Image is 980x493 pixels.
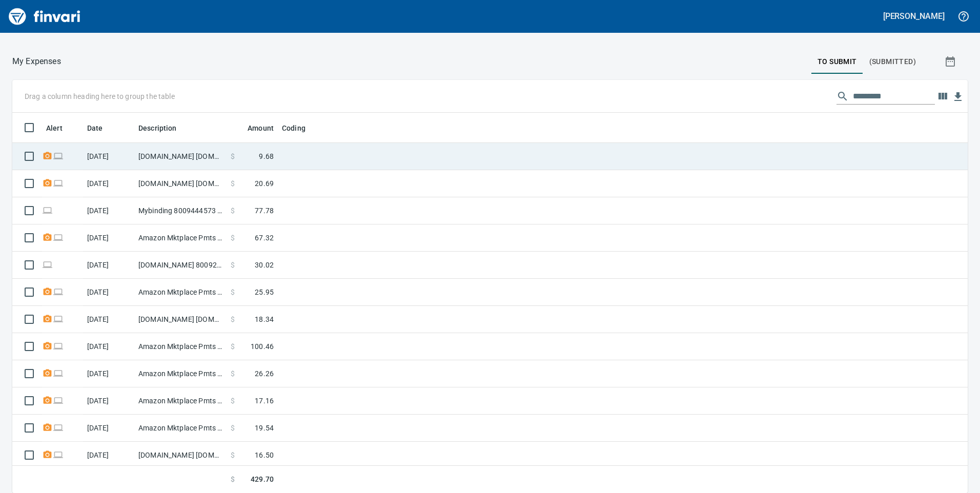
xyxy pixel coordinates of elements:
td: Amazon Mktplace Pmts [DOMAIN_NAME][URL] WA [134,279,227,306]
td: Mybinding 8009444573 OR [134,197,227,224]
span: Receipt Required [42,289,53,295]
span: Receipt Required [42,153,53,159]
td: [DOMAIN_NAME] 8009256278 [GEOGRAPHIC_DATA] [GEOGRAPHIC_DATA] [134,252,227,279]
span: Description [138,122,190,134]
td: [DATE] [83,279,134,306]
td: Amazon Mktplace Pmts [DOMAIN_NAME][URL] WA [134,224,227,252]
span: Amount [234,122,274,134]
span: 26.26 [255,368,274,379]
h5: [PERSON_NAME] [883,11,945,22]
span: Online transaction [53,153,64,159]
span: 100.46 [251,341,274,352]
span: $ [231,314,235,324]
span: Online transaction [53,424,64,431]
td: [DATE] [83,387,134,415]
span: 429.70 [251,474,274,484]
span: $ [231,287,235,297]
span: $ [231,368,235,379]
img: Finvari [6,4,83,29]
td: [DATE] [83,143,134,170]
td: Amazon Mktplace Pmts [DOMAIN_NAME][URL] WA [134,387,227,415]
span: Receipt Required [42,397,53,404]
span: 17.16 [255,396,274,406]
td: [DOMAIN_NAME] [DOMAIN_NAME][URL] WA [134,306,227,333]
span: $ [231,423,235,433]
td: Amazon Mktplace Pmts [DOMAIN_NAME][URL] WA [134,333,227,360]
td: [DATE] [83,360,134,387]
span: Date [87,122,103,134]
span: Online transaction [53,180,64,187]
span: Date [87,122,116,134]
span: Online transaction [53,451,64,458]
span: Description [138,122,177,134]
td: [DATE] [83,170,134,197]
td: [DOMAIN_NAME] [DOMAIN_NAME][URL] WA [134,442,227,469]
span: Coding [282,122,319,134]
span: 25.95 [255,287,274,297]
span: $ [231,396,235,406]
span: $ [231,178,235,189]
td: [DATE] [83,224,134,252]
span: Receipt Required [42,234,53,241]
span: Online transaction [53,289,64,295]
span: 16.50 [255,450,274,460]
span: Online transaction [53,343,64,350]
span: $ [231,341,235,352]
td: [DATE] [83,252,134,279]
span: Online transaction [42,261,53,268]
span: Receipt Required [42,370,53,377]
span: 19.54 [255,423,274,433]
span: Alert [46,122,76,134]
td: [DATE] [83,333,134,360]
p: Drag a column heading here to group the table [25,91,175,101]
span: 67.32 [255,233,274,243]
span: Online transaction [42,207,53,214]
td: [DATE] [83,197,134,224]
button: Show transactions within a particular date range [935,49,968,74]
span: $ [231,260,235,270]
span: Receipt Required [42,343,53,350]
span: Receipt Required [42,424,53,431]
button: [PERSON_NAME] [881,8,947,24]
span: 30.02 [255,260,274,270]
span: Coding [282,122,305,134]
span: 9.68 [259,151,274,161]
p: My Expenses [12,55,61,68]
span: Receipt Required [42,180,53,187]
td: [DATE] [83,306,134,333]
span: $ [231,233,235,243]
span: Online transaction [53,234,64,241]
button: Choose columns to display [935,89,950,104]
span: Receipt Required [42,451,53,458]
td: Amazon Mktplace Pmts [DOMAIN_NAME][URL] WA [134,415,227,442]
span: Online transaction [53,316,64,322]
span: 77.78 [255,206,274,216]
td: Amazon Mktplace Pmts [DOMAIN_NAME][URL] WA [134,360,227,387]
td: [DATE] [83,442,134,469]
span: Amount [248,122,274,134]
span: Alert [46,122,63,134]
td: [DOMAIN_NAME] [DOMAIN_NAME][URL] WA [134,170,227,197]
td: [DATE] [83,415,134,442]
button: Download Table [950,89,966,105]
span: $ [231,151,235,161]
span: $ [231,450,235,460]
span: $ [231,474,235,484]
span: Receipt Required [42,316,53,322]
nav: breadcrumb [12,55,61,68]
span: Online transaction [53,370,64,377]
span: 18.34 [255,314,274,324]
span: (Submitted) [869,55,916,68]
td: [DOMAIN_NAME] [DOMAIN_NAME][URL] WA [134,143,227,170]
span: To Submit [818,55,857,68]
span: Online transaction [53,397,64,404]
span: 20.69 [255,178,274,189]
span: $ [231,206,235,216]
